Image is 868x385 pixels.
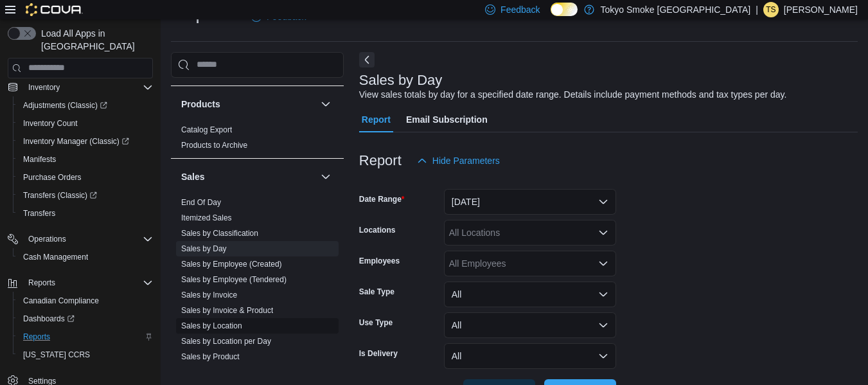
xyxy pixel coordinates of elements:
[28,234,66,244] span: Operations
[444,343,616,369] button: All
[171,122,344,158] div: Products
[18,116,83,131] a: Inventory Count
[18,311,80,327] a: Dashboards
[359,194,405,204] label: Date Range
[18,206,60,221] a: Transfers
[28,82,60,93] span: Inventory
[23,100,107,111] span: Adjustments (Classic)
[784,2,858,17] p: [PERSON_NAME]
[23,208,55,219] span: Transfers
[181,305,273,316] span: Sales by Invoice & Product
[444,189,616,215] button: [DATE]
[23,275,60,291] button: Reports
[23,332,50,342] span: Reports
[23,154,56,165] span: Manifests
[18,98,112,113] a: Adjustments (Classic)
[181,197,221,208] span: End Of Day
[181,336,271,346] span: Sales by Location per Day
[13,292,158,310] button: Canadian Compliance
[18,170,153,185] span: Purchase Orders
[181,213,232,222] a: Itemized Sales
[23,231,71,247] button: Operations
[181,125,232,134] a: Catalog Export
[359,225,396,235] label: Locations
[432,154,500,167] span: Hide Parameters
[318,96,333,112] button: Products
[23,252,88,262] span: Cash Management
[318,169,333,184] button: Sales
[181,98,220,111] h3: Products
[181,352,240,361] a: Sales by Product
[181,170,205,183] h3: Sales
[181,259,282,269] span: Sales by Employee (Created)
[181,198,221,207] a: End Of Day
[13,114,158,132] button: Inventory Count
[181,260,282,269] a: Sales by Employee (Created)
[181,290,237,300] span: Sales by Invoice
[18,98,153,113] span: Adjustments (Classic)
[18,249,93,265] a: Cash Management
[18,249,153,265] span: Cash Management
[359,88,787,102] div: View sales totals by day for a specified date range. Details include payment methods and tax type...
[23,314,75,324] span: Dashboards
[18,347,153,363] span: Washington CCRS
[598,228,608,238] button: Open list of options
[181,274,287,285] span: Sales by Employee (Tendered)
[13,310,158,328] a: Dashboards
[181,140,247,150] span: Products to Archive
[23,190,97,201] span: Transfers (Classic)
[598,258,608,269] button: Open list of options
[23,80,65,95] button: Inventory
[23,118,78,129] span: Inventory Count
[412,148,505,174] button: Hide Parameters
[181,244,227,254] span: Sales by Day
[18,206,153,221] span: Transfers
[23,350,90,360] span: [US_STATE] CCRS
[18,347,95,363] a: [US_STATE] CCRS
[406,107,488,132] span: Email Subscription
[13,346,158,364] button: [US_STATE] CCRS
[444,282,616,307] button: All
[359,348,398,359] label: Is Delivery
[181,321,242,331] span: Sales by Location
[181,98,315,111] button: Products
[601,2,751,17] p: Tokyo Smoke [GEOGRAPHIC_DATA]
[23,172,82,183] span: Purchase Orders
[13,168,158,186] button: Purchase Orders
[181,213,232,223] span: Itemized Sales
[181,141,247,150] a: Products to Archive
[3,78,158,96] button: Inventory
[23,275,153,291] span: Reports
[181,229,258,238] a: Sales by Classification
[18,188,153,203] span: Transfers (Classic)
[359,318,393,328] label: Use Type
[359,287,394,297] label: Sale Type
[26,3,83,16] img: Cova
[18,329,55,345] a: Reports
[13,186,158,204] a: Transfers (Classic)
[28,278,55,288] span: Reports
[359,52,375,67] button: Next
[18,134,134,149] a: Inventory Manager (Classic)
[359,256,400,266] label: Employees
[13,96,158,114] a: Adjustments (Classic)
[3,230,158,248] button: Operations
[18,116,153,131] span: Inventory Count
[18,329,153,345] span: Reports
[181,291,237,300] a: Sales by Invoice
[36,27,153,53] span: Load All Apps in [GEOGRAPHIC_DATA]
[18,170,87,185] a: Purchase Orders
[551,3,578,16] input: Dark Mode
[181,306,273,315] a: Sales by Invoice & Product
[18,134,153,149] span: Inventory Manager (Classic)
[23,296,99,306] span: Canadian Compliance
[359,153,402,168] h3: Report
[181,125,232,135] span: Catalog Export
[3,274,158,292] button: Reports
[766,2,775,17] span: TS
[18,188,102,203] a: Transfers (Classic)
[18,293,104,309] a: Canadian Compliance
[756,2,758,17] p: |
[18,152,61,167] a: Manifests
